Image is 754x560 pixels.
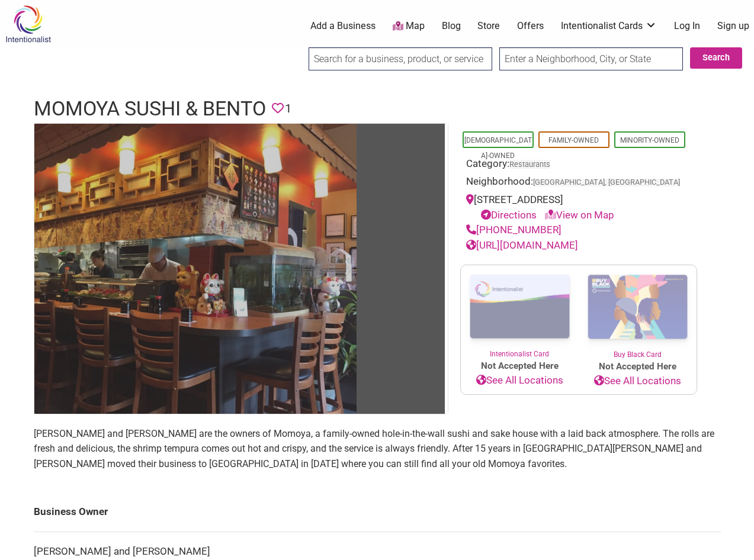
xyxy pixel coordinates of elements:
[533,179,680,186] span: [GEOGRAPHIC_DATA], [GEOGRAPHIC_DATA]
[579,374,697,389] a: See All Locations
[481,209,537,221] a: Directions
[461,265,579,359] a: Intentionalist Card
[464,136,532,160] a: [DEMOGRAPHIC_DATA]-Owned
[461,359,579,373] span: Not Accepted Here
[579,360,697,374] span: Not Accepted Here
[477,20,500,33] a: Store
[34,493,721,532] td: Business Owner
[561,20,657,33] a: Intentionalist Cards
[690,47,742,69] button: Search
[466,192,691,223] div: [STREET_ADDRESS]
[579,265,697,349] img: Buy Black Card
[466,224,562,236] a: [PHONE_NUMBER]
[548,136,599,144] a: Family-Owned
[461,265,579,349] img: Intentionalist Card
[499,47,683,70] input: Enter a Neighborhood, City, or State
[509,160,550,169] a: Restaurants
[461,373,579,388] a: See All Locations
[674,20,700,33] a: Log In
[545,209,614,221] a: View on Map
[34,426,721,472] p: [PERSON_NAME] and [PERSON_NAME] are the owners of Momoya, a family-owned hole-in-the-wall sushi a...
[466,239,578,251] a: [URL][DOMAIN_NAME]
[517,20,544,33] a: Offers
[309,47,492,70] input: Search for a business, product, or service
[466,174,691,192] div: Neighborhood:
[620,136,679,144] a: Minority-Owned
[285,99,291,118] span: 1
[310,20,376,33] a: Add a Business
[442,20,461,33] a: Blog
[34,95,266,123] h1: Momoya Sushi & Bento
[579,265,697,360] a: Buy Black Card
[717,20,749,33] a: Sign up
[393,20,425,33] a: Map
[466,156,691,175] div: Category:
